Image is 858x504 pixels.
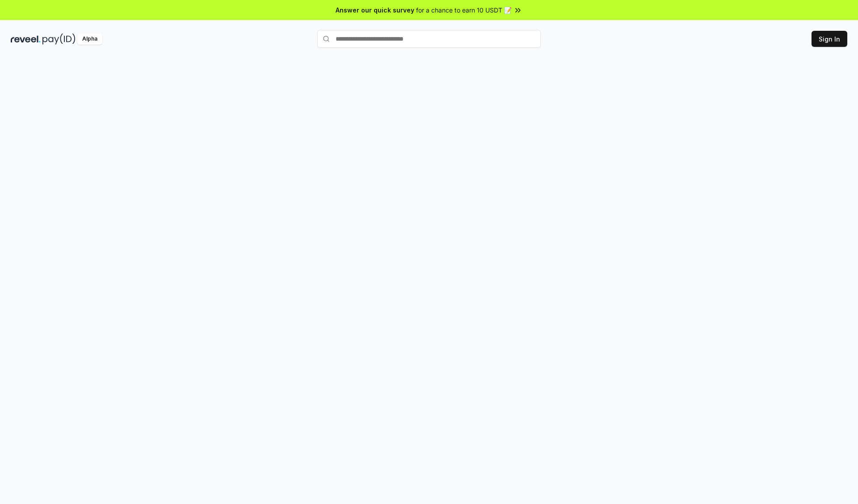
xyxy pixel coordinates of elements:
div: Alpha [77,33,102,45]
img: pay_id [42,33,76,45]
button: Sign In [812,31,847,47]
span: Answer our quick survey [336,5,414,15]
img: reveel_dark [11,33,41,45]
span: for a chance to earn 10 USDT 📝 [416,5,512,15]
